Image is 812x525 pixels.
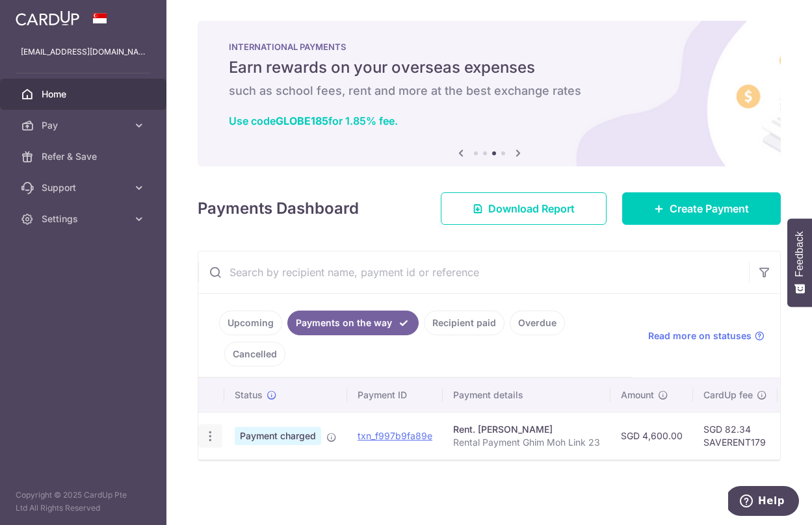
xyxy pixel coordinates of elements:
a: Create Payment [622,192,781,225]
p: Rental Payment Ghim Moh Link 23 [453,436,600,449]
td: SGD 82.34 SAVERENT179 [693,412,778,459]
span: Status [235,389,263,402]
a: Overdue [510,311,565,335]
a: Recipient paid [424,311,504,335]
input: Search by recipient name, payment id or reference [198,251,749,293]
th: Payment details [443,378,610,412]
span: Download Report [488,201,575,216]
span: Amount [621,389,654,402]
p: [EMAIL_ADDRESS][DOMAIN_NAME] [21,45,146,58]
span: Refer & Save [42,150,127,163]
a: Read more on statuses [648,329,765,342]
span: Read more on statuses [648,329,752,342]
b: GLOBE185 [276,114,328,127]
span: Home [42,88,127,101]
th: Payment ID [347,378,443,412]
span: Support [42,181,127,194]
a: txn_f997b9fa89e [358,430,432,441]
a: Upcoming [219,311,282,335]
p: INTERNATIONAL PAYMENTS [229,42,750,52]
h6: such as school fees, rent and more at the best exchange rates [229,83,750,99]
span: CardUp fee [703,389,753,402]
span: Pay [42,119,127,132]
button: Feedback - Show survey [787,218,812,307]
a: Download Report [441,192,607,225]
iframe: Opens a widget where you can find more information [728,486,799,519]
img: International Payment Banner [198,21,781,166]
img: CardUp [16,10,79,26]
h4: Payments Dashboard [198,197,359,220]
h5: Earn rewards on your overseas expenses [229,57,750,78]
span: Settings [42,212,127,225]
a: Payments on the way [287,311,419,335]
a: Cancelled [224,342,285,366]
a: Use codeGLOBE185for 1.85% fee. [229,114,398,127]
span: Payment charged [235,427,321,445]
span: Feedback [794,231,805,277]
div: Rent. [PERSON_NAME] [453,423,600,436]
td: SGD 4,600.00 [610,412,693,459]
span: Create Payment [670,201,749,216]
